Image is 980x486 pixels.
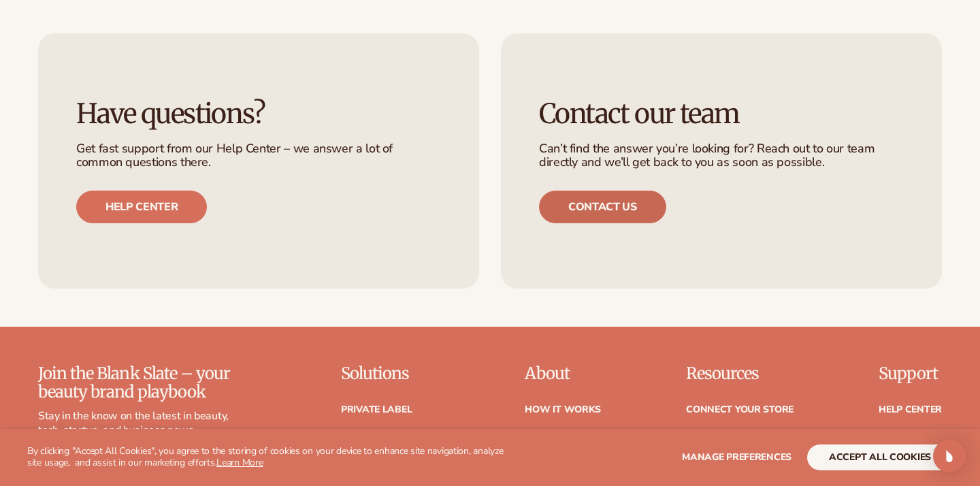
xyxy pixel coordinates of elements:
[807,444,953,470] button: accept all cookies
[933,440,966,472] div: Open Intercom Messenger
[76,99,441,129] h3: Have questions?
[879,405,942,415] a: Help Center
[38,409,252,438] p: Stay in the know on the latest in beauty, tech, startup, and business news.
[341,405,412,415] a: Private label
[341,365,440,383] p: Solutions
[682,444,791,470] button: Manage preferences
[686,365,794,383] p: Resources
[879,365,942,383] p: Support
[76,142,441,169] p: Get fast support from our Help Center – we answer a lot of common questions there.
[525,405,601,415] a: How It Works
[76,191,207,223] a: Help center
[682,451,791,464] span: Manage preferences
[27,446,512,469] p: By clicking "Accept All Cookies", you agree to the storing of cookies on your device to enhance s...
[539,99,904,129] h3: Contact our team
[525,365,601,383] p: About
[38,365,252,401] p: Join the Blank Slate – your beauty brand playbook
[539,191,666,223] a: Contact us
[216,456,263,469] a: Learn More
[686,405,794,415] a: Connect your store
[539,142,904,169] p: Can’t find the answer you’re looking for? Reach out to our team directly and we’ll get back to yo...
